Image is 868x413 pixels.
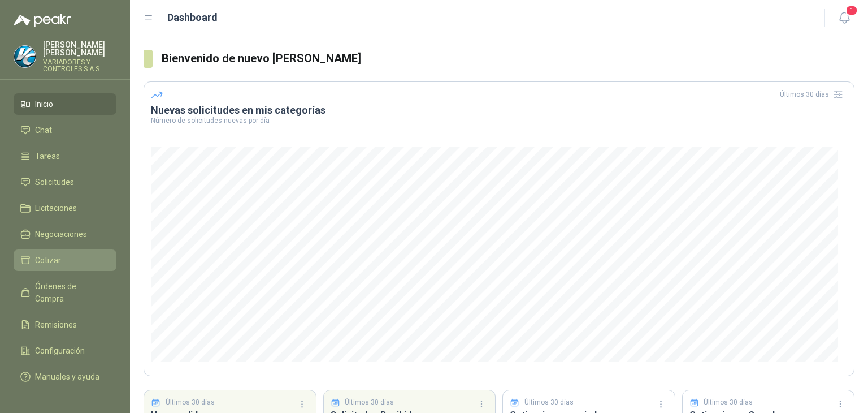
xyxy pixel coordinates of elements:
span: Tareas [35,150,60,162]
span: Órdenes de Compra [35,280,106,305]
h3: Bienvenido de nuevo [PERSON_NAME] [162,50,854,67]
a: Órdenes de Compra [14,276,116,309]
h3: Nuevas solicitudes en mis categorías [151,104,847,117]
p: Últimos 30 días [345,397,394,408]
img: Logo peakr [14,14,71,27]
span: Remisiones [35,319,77,331]
a: Configuración [14,340,116,362]
a: Remisiones [14,314,116,335]
a: Tareas [14,145,116,167]
span: 1 [845,5,858,16]
a: Manuales y ayuda [14,366,116,388]
a: Negociaciones [14,223,116,245]
a: Solicitudes [14,171,116,193]
button: 1 [834,8,854,28]
span: Cotizar [35,254,61,266]
span: Negociaciones [35,228,87,240]
a: Cotizar [14,249,116,271]
a: Inicio [14,93,116,115]
a: Chat [14,119,116,141]
span: Licitaciones [35,202,77,214]
a: Licitaciones [14,197,116,219]
span: Manuales y ayuda [35,371,99,383]
p: VARIADORES Y CONTROLES S.A.S [43,59,116,72]
span: Chat [35,124,52,136]
span: Solicitudes [35,176,74,188]
p: [PERSON_NAME] [PERSON_NAME] [43,41,116,57]
p: Últimos 30 días [166,397,215,408]
h1: Dashboard [167,10,218,25]
p: Últimos 30 días [704,397,753,408]
span: Configuración [35,345,85,357]
div: Últimos 30 días [780,85,847,104]
p: Número de solicitudes nuevas por día [151,117,847,124]
img: Company Logo [14,46,36,67]
span: Inicio [35,98,53,110]
p: Últimos 30 días [524,397,574,408]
